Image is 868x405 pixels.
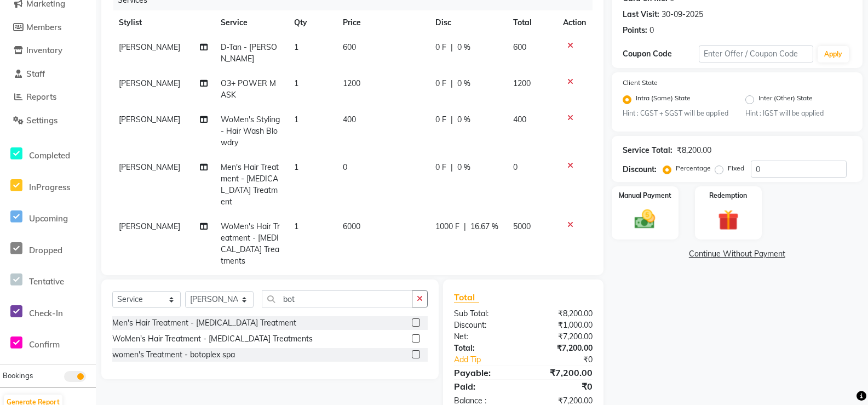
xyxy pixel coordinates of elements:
a: Inventory [3,44,93,57]
span: 0 F [435,162,446,173]
small: Hint : IGST will be applied [745,109,852,118]
div: ₹8,200.00 [523,308,600,320]
span: 1 [294,115,298,124]
span: | [451,78,453,89]
th: Stylist [112,10,214,35]
span: 600 [343,42,356,52]
a: Add Tip [446,354,536,366]
span: InProgress [29,182,70,192]
span: 0 F [435,42,446,53]
a: Reports [3,91,93,104]
span: Upcoming [29,213,68,224]
img: _gift.svg [711,207,745,233]
input: Search or Scan [262,290,412,307]
label: Percentage [676,163,711,173]
div: ₹7,200.00 [523,366,600,379]
div: 30-09-2025 [662,9,703,20]
a: Members [3,21,93,34]
th: Action [556,10,593,35]
span: [PERSON_NAME] [119,42,180,52]
th: Service [214,10,288,35]
th: Price [336,10,429,35]
span: Inventory [26,45,62,55]
a: Settings [3,115,93,127]
span: 1000 F [435,221,459,232]
span: 0 F [435,114,446,126]
div: Total: [446,343,523,354]
div: Sub Total: [446,308,523,320]
div: Payable: [446,366,523,379]
span: Bookings [3,371,33,380]
a: Continue Without Payment [614,248,860,260]
button: Apply [818,46,849,62]
span: D-Tan - [PERSON_NAME] [221,42,277,64]
div: Men's Hair Treatment - [MEDICAL_DATA] Treatment [112,317,296,329]
span: 400 [343,115,356,124]
span: 1200 [343,78,360,88]
div: ₹0 [523,380,600,393]
span: 0 % [457,42,470,53]
div: women's Treatment - botoplex spa [112,349,235,361]
span: Check-In [29,308,63,318]
div: ₹1,000.00 [523,320,600,331]
span: 6000 [343,221,360,231]
div: Paid: [446,380,523,393]
div: ₹7,200.00 [523,343,600,354]
span: Staff [26,69,45,79]
span: [PERSON_NAME] [119,78,180,88]
div: ₹8,200.00 [677,145,711,156]
span: 400 [513,115,526,124]
label: Redemption [709,191,747,201]
div: Net: [446,331,523,343]
span: 0 F [435,78,446,89]
div: Coupon Code [623,48,699,60]
a: Staff [3,68,93,81]
span: WoMen's Styling - Hair Wash Blowdry [221,115,280,147]
span: Tentative [29,276,64,287]
span: 0 [343,162,347,172]
label: Manual Payment [619,191,671,201]
span: [PERSON_NAME] [119,162,180,172]
span: 1 [294,162,298,172]
span: 1 [294,42,298,52]
th: Total [507,10,556,35]
span: [PERSON_NAME] [119,221,180,231]
th: Qty [288,10,336,35]
span: | [451,162,453,173]
span: 0 % [457,78,470,89]
span: 16.67 % [470,221,498,232]
span: 1200 [513,78,531,88]
span: Dropped [29,245,62,255]
span: Settings [26,115,58,126]
div: Discount: [623,164,657,175]
div: Service Total: [623,145,672,156]
label: Fixed [728,163,744,173]
div: ₹7,200.00 [523,331,600,343]
div: 0 [649,25,654,36]
span: 0 % [457,162,470,173]
span: 5000 [513,221,531,231]
span: 600 [513,42,526,52]
span: | [451,42,453,53]
span: 1 [294,221,298,231]
div: Points: [623,25,647,36]
span: Completed [29,150,70,161]
span: | [451,114,453,126]
span: Total [454,292,479,303]
span: 0 [513,162,518,172]
th: Disc [429,10,507,35]
div: Last Visit: [623,9,659,20]
div: WoMen's Hair Treatment - [MEDICAL_DATA] Treatments [112,333,313,345]
span: [PERSON_NAME] [119,115,180,124]
div: ₹0 [536,354,601,366]
small: Hint : CGST + SGST will be applied [623,109,729,118]
input: Enter Offer / Coupon Code [699,45,813,62]
div: Discount: [446,320,523,331]
span: | [464,221,466,232]
span: Confirm [29,339,60,350]
img: _cash.svg [628,207,662,231]
span: O3+ POWER MASK [221,78,276,100]
span: 0 % [457,114,470,126]
span: 1 [294,78,298,88]
label: Inter (Other) State [758,93,813,106]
